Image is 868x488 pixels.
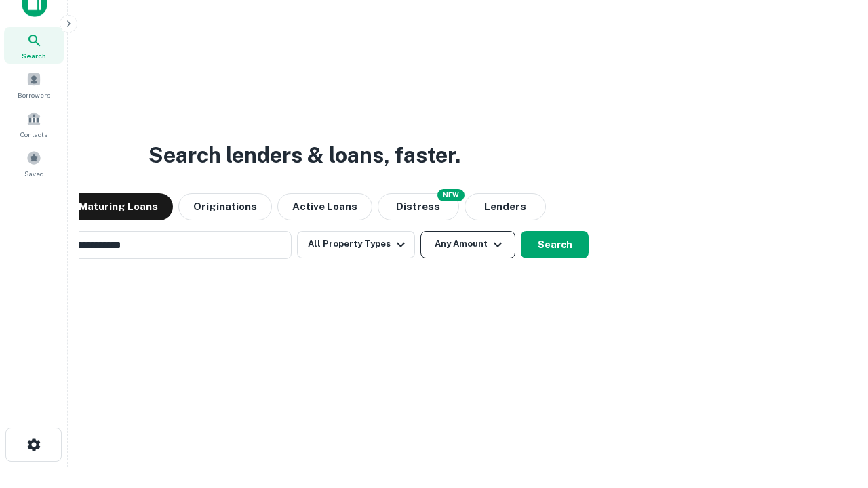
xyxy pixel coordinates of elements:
[178,193,272,220] button: Originations
[64,193,173,220] button: Maturing Loans
[277,193,372,220] button: Active Loans
[800,380,868,445] iframe: Chat Widget
[297,231,415,258] button: All Property Types
[24,168,44,179] span: Saved
[20,129,47,140] span: Contacts
[4,27,64,64] a: Search
[18,89,50,100] span: Borrowers
[4,145,64,182] a: Saved
[437,189,465,201] div: NEW
[4,66,64,103] a: Borrowers
[420,231,515,258] button: Any Amount
[521,231,589,258] button: Search
[465,193,546,220] button: Lenders
[149,139,460,171] h3: Search lenders & loans, faster.
[22,50,46,61] span: Search
[378,193,459,220] button: Search distressed loans with lien and other non-mortgage details.
[4,106,64,142] a: Contacts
